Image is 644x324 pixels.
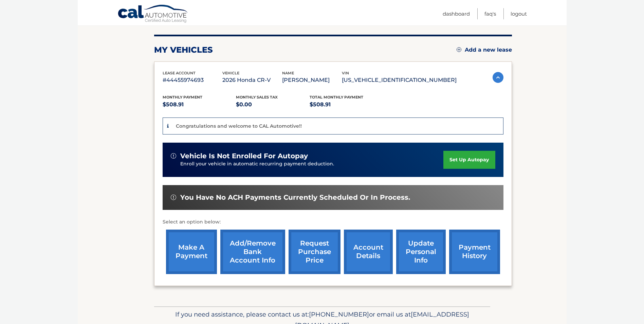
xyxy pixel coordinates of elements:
p: [US_VEHICLE_IDENTIFICATION_NUMBER] [342,75,457,85]
a: set up autopay [443,151,495,169]
p: $0.00 [236,100,310,109]
span: vin [342,71,349,75]
p: 2026 Honda CR-V [222,75,282,85]
a: FAQ's [484,8,496,19]
a: Add a new lease [457,47,512,53]
span: Monthly Payment [163,95,202,100]
p: #44455974693 [163,75,222,85]
span: Total Monthly Payment [310,95,363,100]
p: [PERSON_NAME] [282,75,342,85]
a: Cal Automotive [117,4,189,24]
p: Select an option below: [163,218,503,226]
img: alert-white.svg [171,195,176,200]
a: Dashboard [443,8,470,19]
a: make a payment [166,230,217,274]
span: vehicle is not enrolled for autopay [180,152,308,160]
p: Congratulations and welcome to CAL Automotive!! [176,123,302,129]
a: Add/Remove bank account info [220,230,285,274]
p: $508.91 [163,100,236,109]
a: payment history [449,230,500,274]
p: $508.91 [310,100,383,109]
a: request purchase price [289,230,341,274]
span: You have no ACH payments currently scheduled or in process. [180,193,410,202]
img: alert-white.svg [171,153,176,159]
img: add.svg [457,47,461,52]
a: account details [344,230,393,274]
p: Enroll your vehicle in automatic recurring payment deduction. [180,160,444,168]
a: Logout [511,8,527,19]
span: name [282,71,294,75]
span: vehicle [222,71,239,75]
img: accordion-active.svg [493,72,503,83]
span: [PHONE_NUMBER] [309,310,369,318]
span: Monthly sales Tax [236,95,278,100]
a: update personal info [396,230,446,274]
span: lease account [163,71,196,75]
h2: my vehicles [154,45,213,55]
